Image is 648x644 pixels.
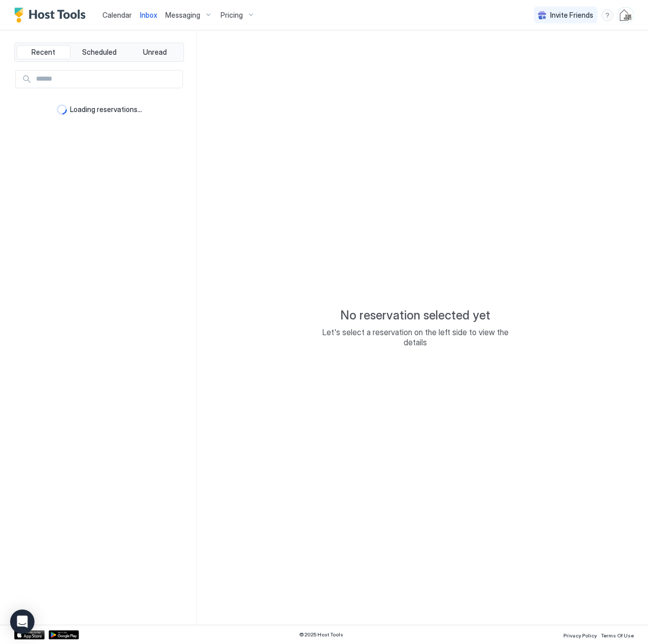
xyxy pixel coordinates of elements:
[70,105,142,114] span: Loading reservations...
[314,327,517,347] span: Let's select a reservation on the left side to view the details
[57,104,67,115] div: loading
[618,7,634,23] div: User profile
[140,11,157,19] span: Inbox
[10,610,34,634] div: Open Intercom Messenger
[550,11,593,20] span: Invite Friends
[102,10,132,20] a: Calendar
[17,45,70,59] button: Recent
[601,632,634,638] span: Terms Of Use
[73,45,126,59] button: Scheduled
[140,10,157,20] a: Inbox
[14,43,184,62] div: tab-group
[563,632,597,638] span: Privacy Policy
[299,631,343,638] span: © 2025 Host Tools
[31,48,55,57] span: Recent
[49,630,79,639] a: Google Play Store
[563,629,597,640] a: Privacy Policy
[82,48,117,57] span: Scheduled
[601,9,614,21] div: menu
[165,11,200,20] span: Messaging
[32,70,183,88] input: Input Field
[340,308,490,323] span: No reservation selected yet
[102,11,132,19] span: Calendar
[221,11,243,20] span: Pricing
[143,48,167,57] span: Unread
[128,45,182,59] button: Unread
[14,8,90,23] a: Host Tools Logo
[601,629,634,640] a: Terms Of Use
[14,630,45,639] a: App Store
